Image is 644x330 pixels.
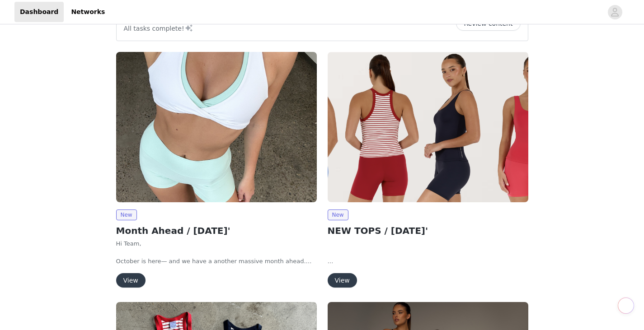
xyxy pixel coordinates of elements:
[14,2,64,22] a: Dashboard
[116,52,317,202] img: Muscle Republic
[116,257,317,266] p: October is here— and we have a another massive month ahead.
[328,277,357,284] a: View
[328,273,357,288] button: View
[124,23,193,33] p: All tasks complete!
[116,209,137,220] span: New
[328,209,348,220] span: New
[116,273,146,288] button: View
[116,224,317,237] h2: Month Ahead / [DATE]'
[328,224,528,237] h2: NEW TOPS / [DATE]'
[611,5,619,19] div: avatar
[66,2,110,22] a: Networks
[116,277,146,284] a: View
[116,239,317,248] p: Hi Team,
[328,52,528,202] img: Muscle Republic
